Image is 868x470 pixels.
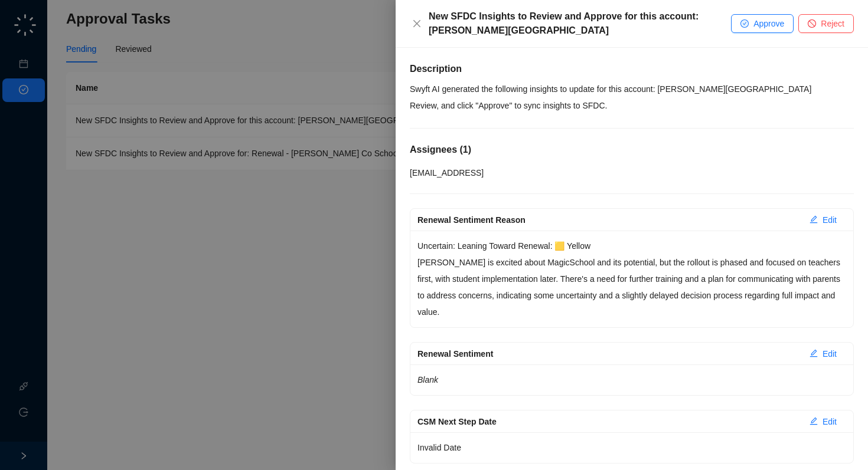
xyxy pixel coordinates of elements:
[800,344,846,363] button: Edit
[417,439,846,456] p: Invalid Date
[429,9,731,38] div: New SFDC Insights to Review and Approve for this account: [PERSON_NAME][GEOGRAPHIC_DATA]
[410,17,424,31] button: Close
[798,14,854,33] button: Reject
[417,213,800,226] div: Renewal Sentiment Reason
[417,347,800,360] div: Renewal Sentiment
[412,19,422,28] span: close
[821,17,844,30] span: Reject
[830,431,862,463] iframe: Open customer support
[810,349,818,357] span: edit
[823,415,837,428] span: Edit
[410,143,854,157] h5: Assignees ( 1 )
[417,238,846,320] p: Uncertain: Leaning Toward Renewal: 🟨 Yellow [PERSON_NAME] is excited about MagicSchool and its po...
[808,19,816,28] span: stop
[800,412,846,431] button: Edit
[810,215,818,224] span: edit
[731,14,794,33] button: Approve
[823,213,837,226] span: Edit
[417,375,438,384] em: Blank
[740,19,749,28] span: check-circle
[410,168,484,178] span: [EMAIL_ADDRESS]
[410,62,854,76] h5: Description
[823,347,837,360] span: Edit
[410,97,854,114] p: Review, and click "Approve" to sync insights to SFDC.
[810,417,818,425] span: edit
[410,81,854,97] p: Swyft AI generated the following insights to update for this account: [PERSON_NAME][GEOGRAPHIC_DATA]
[753,17,784,30] span: Approve
[800,211,846,229] button: Edit
[417,415,800,428] div: CSM Next Step Date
